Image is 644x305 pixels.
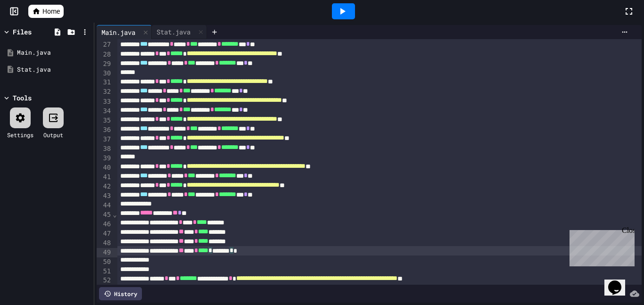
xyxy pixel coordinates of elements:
[97,144,112,154] div: 38
[97,116,112,125] div: 35
[4,4,65,60] div: Chat with us now!Close
[97,40,112,49] div: 27
[97,97,112,107] div: 33
[7,131,33,139] div: Settings
[97,267,112,276] div: 51
[152,25,207,39] div: Stat.java
[97,27,140,37] div: Main.java
[17,65,91,74] div: Stat.java
[97,257,112,267] div: 50
[97,229,112,239] div: 47
[97,248,112,257] div: 49
[99,287,142,300] div: History
[97,173,112,182] div: 41
[97,210,112,220] div: 45
[97,239,112,248] div: 48
[97,163,112,173] div: 40
[13,27,32,37] div: Files
[97,50,112,59] div: 28
[13,93,32,103] div: Tools
[604,267,635,296] iframe: chat widget
[97,276,112,285] div: 52
[97,69,112,78] div: 30
[43,131,63,139] div: Output
[28,5,64,18] a: Home
[97,87,112,97] div: 32
[97,201,112,210] div: 44
[97,191,112,201] div: 43
[97,125,112,135] div: 36
[112,211,117,218] span: Fold line
[97,78,112,87] div: 31
[97,107,112,116] div: 34
[152,27,195,37] div: Stat.java
[97,182,112,191] div: 42
[97,135,112,144] div: 37
[97,25,152,39] div: Main.java
[566,226,635,266] iframe: chat widget
[17,48,91,58] div: Main.java
[97,59,112,69] div: 29
[42,7,60,16] span: Home
[97,220,112,229] div: 46
[97,154,112,163] div: 39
